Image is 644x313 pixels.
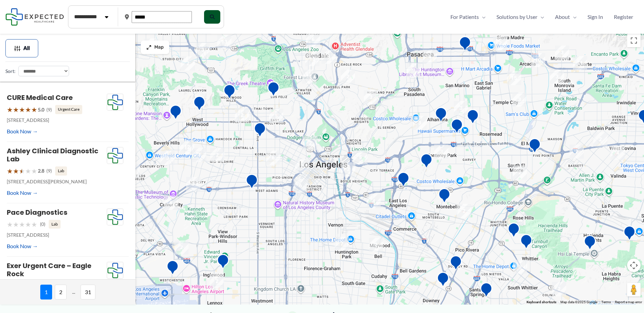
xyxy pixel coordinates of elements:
[623,226,636,243] div: Diagnostic Medical Group
[7,126,38,136] a: Book Now
[364,90,378,104] div: 3
[435,107,447,124] div: Pacific Medical Imaging
[451,119,463,136] div: Synergy Imaging Center
[193,96,205,113] div: Western Diagnostic Radiology by RADDICO &#8211; West Hollywood
[160,151,175,165] div: 3
[267,81,280,99] div: Hd Diagnostic Imaging
[335,237,349,251] div: 7
[7,93,73,102] a: CURE Medical Care
[23,46,30,51] span: All
[125,164,139,178] div: 2
[7,218,13,231] span: ★
[493,36,507,50] div: 2
[627,283,641,296] button: Drag Pegman onto the map to open Street View
[537,12,544,22] span: Menu Toggle
[293,179,308,193] div: 6
[7,241,38,251] a: Book Now
[413,116,427,130] div: 3
[397,172,409,189] div: Edward R. Roybal Comprehensive Health Center
[196,43,210,57] div: 3
[467,109,479,126] div: Diagnostic Medical Group
[570,12,577,22] span: Menu Toggle
[459,36,471,53] div: Huntington Hospital
[610,146,625,160] div: 4
[55,166,67,175] span: Lab
[210,274,224,288] div: 2
[217,35,231,49] div: 13
[627,259,641,272] button: Map camera controls
[5,67,16,76] label: Sort:
[437,272,449,289] div: Downey MRI Center powered by RAYUS Radiology
[582,12,608,22] a: Sign In
[13,165,19,177] span: ★
[217,254,229,271] div: Inglewood Advanced Imaging
[406,63,421,77] div: 9
[266,151,280,165] div: 6
[170,105,182,122] div: Sunset Diagnostic Radiology
[552,282,566,296] div: 2
[450,12,479,22] span: For Patients
[7,188,38,198] a: Book Now
[306,32,320,47] div: 6
[450,255,462,272] div: Green Light Imaging
[508,223,520,240] div: Montes Medical Group, Inc.
[593,132,607,147] div: 2
[107,147,123,164] img: Expected Healthcare Logo
[31,218,37,231] span: ★
[181,56,195,71] div: 2
[601,300,611,304] a: Terms (opens in new tab)
[614,12,633,22] span: Register
[438,188,450,205] div: Montebello Advanced Imaging
[13,103,19,116] span: ★
[457,204,471,218] div: 2
[180,140,194,154] div: 12
[146,45,152,50] img: Maximize
[7,103,13,116] span: ★
[192,148,206,162] div: 4
[555,46,569,60] div: 3
[5,39,38,57] button: All
[40,220,45,229] span: (0)
[550,12,582,22] a: AboutMenu Toggle
[254,122,266,139] div: Western Diagnostic Radiology by RADDICO &#8211; Central LA
[480,282,492,299] div: Pacific Medical Imaging
[7,208,67,217] a: Pace Diagnostics
[246,174,258,191] div: Western Convalescent Hospital
[7,165,13,177] span: ★
[507,71,521,85] div: 15
[69,285,78,299] span: ...
[19,165,25,177] span: ★
[38,105,44,114] span: 5.0
[531,53,545,67] div: 10
[166,260,179,277] div: Westchester Advanced Imaging
[584,235,596,252] div: Hacienda HTS Ultrasound
[46,105,52,114] span: (9)
[513,260,527,274] div: 3
[7,146,98,164] a: Ashley Clinical Diagnostic Lab
[367,194,381,208] div: 4
[25,218,31,231] span: ★
[513,165,527,180] div: 2
[31,103,37,116] span: ★
[40,285,52,299] span: 1
[38,166,44,175] span: 2.8
[573,56,587,70] div: 11
[141,41,169,54] button: Map
[174,240,188,255] div: 2
[19,218,25,231] span: ★
[164,196,178,210] div: 6
[627,34,641,47] button: Toggle fullscreen view
[25,165,31,177] span: ★
[527,300,556,305] button: Keyboard shortcuts
[7,116,107,125] p: [STREET_ADDRESS]
[496,12,537,22] span: Solutions by User
[369,238,383,252] div: 2
[14,45,21,52] img: Filter
[321,50,336,64] div: 8
[223,84,236,101] div: Belmont Village Senior Living Hollywood Hills
[186,177,200,191] div: 3
[479,12,486,22] span: Menu Toggle
[512,93,527,107] div: 3
[55,105,82,114] span: Urgent Care
[295,159,309,173] div: 2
